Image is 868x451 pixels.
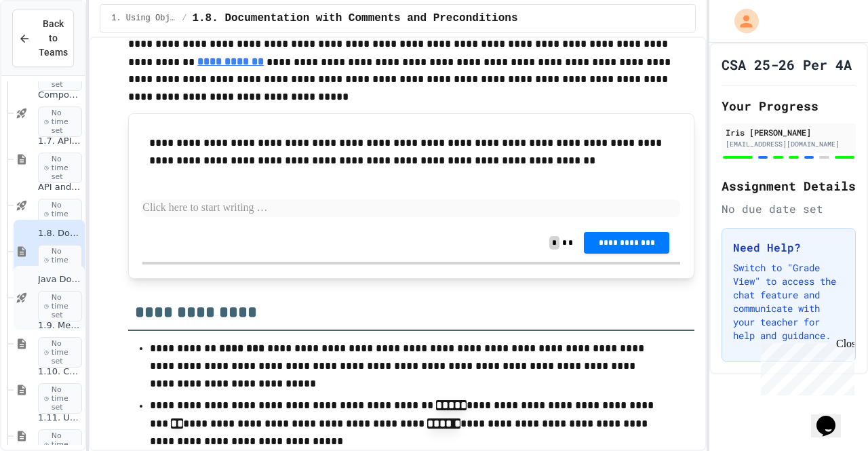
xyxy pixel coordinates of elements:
[38,320,82,332] span: 1.9. Method Signatures
[811,397,854,437] iframe: chat widget
[720,5,762,37] div: My Account
[38,136,82,147] span: 1.7. APIs and Libraries
[38,90,82,101] span: Compound assignment operators - Quiz
[722,201,856,217] div: No due date set
[733,239,844,256] h3: Need Help?
[38,383,82,414] span: No time set
[39,17,68,60] span: Back to Teams
[722,176,856,195] h2: Assignment Details
[38,245,82,276] span: No time set
[12,9,74,67] button: Back to Teams
[38,182,82,193] span: API and Libraries - Topic 1.7
[38,274,82,286] span: Java Documentation with Comments - Topic 1.8
[38,106,82,138] span: No time set
[38,366,82,378] span: 1.10. Calling Class Methods
[722,55,852,74] h1: CSA 25-26 Per 4A
[755,338,854,395] iframe: chat widget
[38,228,82,239] span: 1.8. Documentation with Comments and Preconditions
[38,153,82,184] span: No time set
[38,337,82,368] span: No time set
[38,412,82,424] span: 1.11. Using the Math Class
[192,10,517,26] span: 1.8. Documentation with Comments and Preconditions
[726,139,852,149] div: [EMAIL_ADDRESS][DOMAIN_NAME]
[722,96,856,115] h2: Your Progress
[726,126,852,138] div: Iris [PERSON_NAME]
[5,5,94,86] div: Chat with us now!Close
[38,291,82,322] span: No time set
[733,261,844,342] p: Switch to "Grade View" to access the chat feature and communicate with your teacher for help and ...
[38,199,82,230] span: No time set
[182,13,186,24] span: /
[111,13,176,24] span: 1. Using Objects and Methods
